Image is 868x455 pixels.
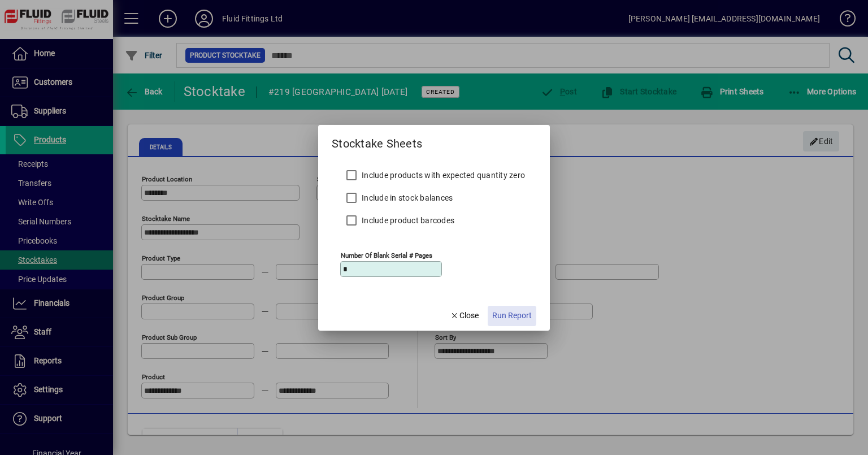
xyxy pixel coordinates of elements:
[488,306,536,326] button: Run Report
[445,306,484,326] button: Close
[341,251,432,259] mat-label: Number of blank serial # pages
[492,310,532,322] span: Run Report
[359,170,525,181] label: Include products with expected quantity zero
[359,192,453,203] label: Include in stock balances
[318,125,436,153] h2: Stocktake Sheets
[359,215,454,226] label: Include product barcodes
[450,310,479,322] span: Close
